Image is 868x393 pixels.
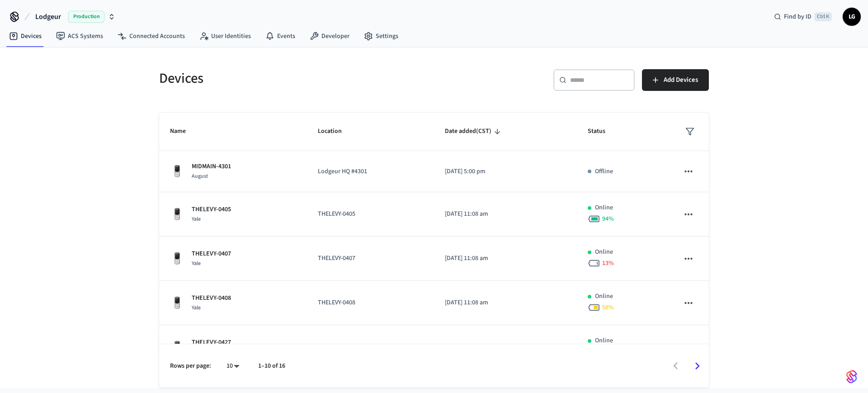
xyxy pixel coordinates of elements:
[664,74,698,86] span: Add Devices
[170,340,184,355] img: Yale Assure Touchscreen Wifi Smart Lock, Satin Nickel, Front
[588,124,617,138] span: Status
[192,205,231,214] p: THELEVY-0405
[192,28,258,44] a: User Identities
[49,28,110,44] a: ACS Systems
[192,249,231,259] p: THELEVY-0407
[192,304,201,312] span: Yale
[318,254,423,263] p: THELEVY-0407
[110,28,192,44] a: Connected Accounts
[445,167,566,176] p: [DATE] 5:00 pm
[595,336,613,346] p: Online
[814,12,832,21] span: Ctrl K
[445,342,566,352] p: [DATE] 11:08 am
[170,164,184,179] img: Yale Assure Touchscreen Wifi Smart Lock, Satin Nickel, Front
[843,8,861,26] button: LG
[170,361,211,371] p: Rows per page:
[192,162,231,171] p: MIDMAIN-4301
[192,294,231,303] p: THELEVY-0408
[192,260,201,267] span: Yale
[357,28,406,44] a: Settings
[687,355,708,377] button: Go to next page
[445,298,566,308] p: [DATE] 11:08 am
[767,9,839,25] div: Find by IDCtrl K
[318,124,354,138] span: Location
[192,338,231,347] p: THELEVY-0427
[159,69,429,88] h5: Devices
[192,215,201,223] span: Yale
[68,11,104,23] span: Production
[595,247,613,257] p: Online
[35,11,61,22] span: Lodgeur
[258,361,285,371] p: 1–10 of 16
[602,303,614,312] span: 58 %
[445,209,566,219] p: [DATE] 11:08 am
[846,369,857,384] img: SeamLogoGradient.69752ec5.svg
[595,203,613,213] p: Online
[170,207,184,222] img: Yale Assure Touchscreen Wifi Smart Lock, Satin Nickel, Front
[222,360,244,373] div: 10
[318,209,423,219] p: THELEVY-0405
[2,28,49,44] a: Devices
[602,259,614,268] span: 13 %
[318,298,423,308] p: THELEVY-0408
[302,28,357,44] a: Developer
[170,251,184,266] img: Yale Assure Touchscreen Wifi Smart Lock, Satin Nickel, Front
[642,69,709,91] button: Add Devices
[170,124,198,138] span: Name
[784,12,811,21] span: Find by ID
[595,167,613,176] p: Offline
[318,167,423,176] p: Lodgeur HQ #4301
[445,124,503,138] span: Date added(CST)
[602,214,614,223] span: 94 %
[258,28,302,44] a: Events
[170,296,184,310] img: Yale Assure Touchscreen Wifi Smart Lock, Satin Nickel, Front
[445,254,566,263] p: [DATE] 11:08 am
[595,292,613,301] p: Online
[192,172,208,180] span: August
[844,9,860,25] span: LG
[318,342,423,352] p: THELEVY-0427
